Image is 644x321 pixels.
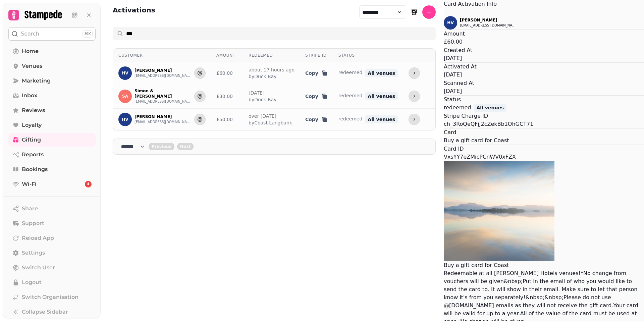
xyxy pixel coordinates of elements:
p: Search [21,30,39,38]
span: redeemed [338,116,362,121]
p: Created At [444,46,644,54]
p: [DATE] [444,71,644,79]
img: Buy a gift card for Coast [444,161,554,261]
span: All venues [365,115,398,123]
button: next [177,143,194,150]
span: Previous [152,145,171,149]
div: Status [338,53,398,58]
div: Customer [118,53,206,58]
button: Send to [194,67,206,79]
div: £50.00 [216,116,238,123]
div: £60.00 [216,70,238,76]
span: Wi-Fi [22,180,37,188]
p: Amount [444,30,644,38]
span: Reload App [22,234,54,242]
span: Next [180,145,191,149]
span: by Duck Bay [249,73,294,80]
span: Home [22,47,39,55]
span: Settings [22,249,45,257]
button: [EMAIL_ADDRESS][DOMAIN_NAME] [135,119,192,125]
span: by Coast Langbank [249,119,292,126]
span: Loyalty [22,121,42,129]
a: over [DATE] [249,113,276,119]
p: Simon & [PERSON_NAME] [135,88,192,99]
span: All venues [365,69,398,77]
button: more [409,114,420,125]
span: Switch Organisation [22,293,78,301]
button: Copy [305,70,328,76]
div: Amount [216,53,238,58]
p: Buy a gift card for Coast [444,137,644,145]
span: redeemed [338,70,362,75]
button: Copy [305,116,328,123]
a: about 17 hours ago [249,67,294,72]
p: Status [444,96,644,104]
span: Marketing [22,77,51,85]
span: HV [122,71,128,75]
div: Redeemed [249,53,294,58]
span: redeemed [444,104,471,112]
p: £60.00 [444,38,644,46]
p: VxsYY7eZMicPCnWV0xFZX [444,153,644,161]
button: [EMAIL_ADDRESS][DOMAIN_NAME] [460,23,517,28]
button: [EMAIL_ADDRESS][DOMAIN_NAME] [135,99,192,104]
button: [EMAIL_ADDRESS][DOMAIN_NAME] [135,73,192,78]
span: SA [122,94,128,99]
span: Share [22,205,38,213]
p: Activated At [444,63,644,71]
p: [PERSON_NAME] [460,17,644,23]
p: Stripe Charge ID [444,112,644,120]
button: Copy [305,93,328,100]
span: All venues [474,104,507,112]
p: Card ID [444,145,644,153]
span: Logout [22,278,42,286]
div: Stripe ID [305,53,328,58]
p: ch_3RoQeQFjj2cZekBb1OhGCT71 [444,120,644,128]
span: Collapse Sidebar [22,308,68,316]
div: £30.00 [216,93,238,100]
span: redeemed [338,93,362,98]
button: Send to [194,91,206,102]
span: 4 [87,182,89,186]
p: [PERSON_NAME] [135,68,192,73]
button: more [409,91,420,102]
button: back [149,143,174,150]
span: Support [22,219,44,227]
button: more [409,67,420,79]
button: Send to [194,114,206,125]
span: Venues [22,62,42,70]
span: Gifting [22,136,41,144]
span: by Duck Bay [249,96,277,103]
nav: Pagination [113,139,436,155]
span: All venues [365,92,398,100]
span: Inbox [22,92,37,100]
span: Reviews [22,106,45,114]
span: Reports [22,151,44,159]
p: [DATE] [444,54,644,62]
h4: Buy a gift card for Coast [444,261,644,269]
span: HV [447,20,453,25]
span: Bookings [22,165,48,173]
h2: Activations [113,5,155,19]
div: ⌘K [83,30,93,38]
p: [PERSON_NAME] [135,114,192,119]
p: [DATE] [444,87,644,95]
span: Switch User [22,264,55,272]
p: Card [444,128,644,137]
span: HV [122,117,128,122]
a: [DATE] [249,90,264,96]
p: Scanned At [444,79,644,87]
